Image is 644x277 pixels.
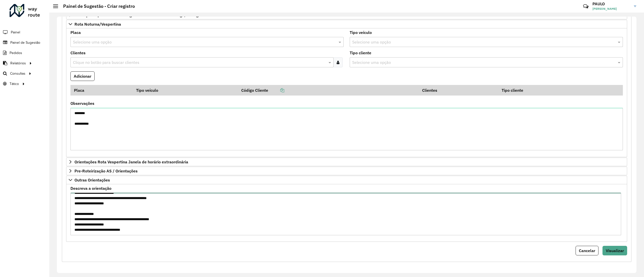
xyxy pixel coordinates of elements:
[10,61,26,66] span: Relatórios
[10,40,40,45] span: Painel de Sugestão
[11,30,20,35] span: Painel
[10,81,19,86] span: Tático
[70,85,133,96] th: Placa
[498,85,601,96] th: Tipo cliente
[133,85,238,96] th: Tipo veículo
[70,71,95,81] button: Adicionar
[74,178,110,182] span: Outras Orientações
[580,1,591,12] a: Contato Rápido
[70,29,81,35] label: Placa
[66,28,627,157] div: Rota Noturna/Vespertina
[74,169,138,173] span: Pre-Roteirização AS / Orientações
[66,184,627,242] div: Outras Orientações
[70,50,86,56] label: Clientes
[74,22,121,26] span: Rota Noturna/Vespertina
[70,100,94,106] label: Observações
[74,160,188,164] span: Orientações Rota Vespertina Janela de horário extraordinária
[66,20,627,28] a: Rota Noturna/Vespertina
[419,85,498,96] th: Clientes
[592,2,630,6] h3: PAULO
[576,246,598,255] button: Cancelar
[602,246,627,255] button: Visualizar
[70,185,111,191] label: Descreva a orientação
[66,158,627,166] a: Orientações Rota Vespertina Janela de horário extraordinária
[592,7,630,11] span: [PERSON_NAME]
[579,248,595,253] span: Cancelar
[268,88,284,93] a: Copiar
[66,167,627,175] a: Pre-Roteirização AS / Orientações
[350,50,371,56] label: Tipo cliente
[606,248,624,253] span: Visualizar
[10,50,22,56] span: Pedidos
[238,85,419,96] th: Código Cliente
[74,13,201,17] span: Restrições Spot: Forma de Pagamento e Perfil de Descarga/Entrega
[58,4,135,9] h2: Painel de Sugestão - Criar registro
[66,176,627,184] a: Outras Orientações
[10,71,25,76] span: Consultas
[350,29,372,35] label: Tipo veículo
